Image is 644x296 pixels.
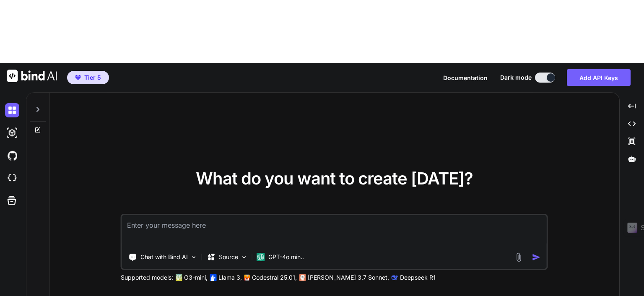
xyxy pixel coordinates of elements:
img: attachment [514,252,524,262]
span: Documentation [443,74,488,81]
img: Bind AI [7,70,57,82]
p: Codestral 25.01, [252,273,297,282]
img: cloudideIcon [5,171,19,185]
img: GPT-4 [176,274,182,281]
p: [PERSON_NAME] 3.7 Sonnet, [308,273,389,282]
img: premium [75,75,81,80]
p: GPT-4o min.. [268,253,304,261]
img: Llama2 [210,274,217,281]
img: Mistral-AI [244,275,250,280]
button: Add API Keys [567,69,631,86]
img: GPT-4o mini [257,253,265,261]
img: claude [299,274,306,281]
img: Pick Models [241,254,248,261]
img: Pick Tools [190,254,197,261]
p: O3-mini, [184,273,208,282]
span: What do you want to create [DATE]? [196,168,473,189]
span: Tier 5 [84,73,101,82]
img: claude [392,274,398,281]
p: Source [219,253,238,261]
p: Chat with Bind AI [140,253,188,261]
span: Dark mode [500,73,532,82]
p: Supported models: [121,273,173,282]
p: Deepseek R1 [400,273,436,282]
img: githubDark [5,148,19,163]
img: icon [532,253,541,262]
p: Llama 3, [218,273,242,282]
button: premiumTier 5 [67,71,109,84]
img: darkChat [5,103,19,117]
img: darkAi-studio [5,126,19,140]
button: Documentation [443,73,488,82]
